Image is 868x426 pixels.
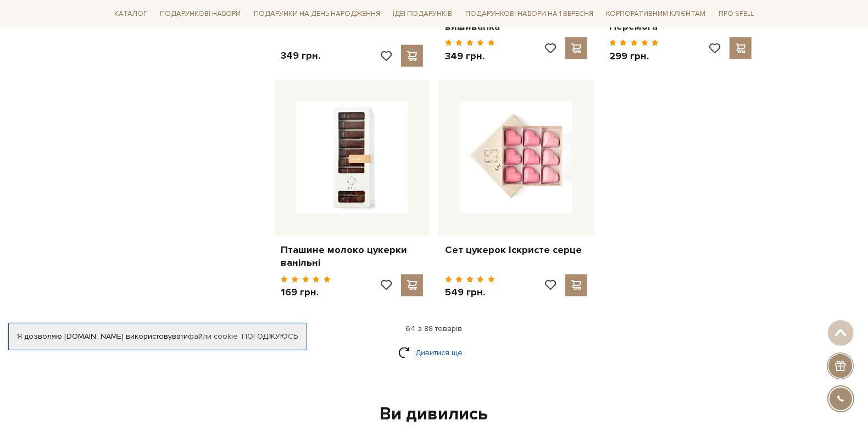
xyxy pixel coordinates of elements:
p: 349 грн. [445,50,495,63]
a: Сет цукерок Іскристе серце [445,244,587,257]
a: Подарункові набори [156,5,246,23]
a: Подарунки на День народження [249,5,385,23]
a: Погоджуюсь [242,332,298,341]
a: Дивитися ще [398,344,470,363]
a: Корпоративним клієнтам [602,4,710,23]
a: Ідеї подарунків [389,5,457,23]
div: 64 з 88 товарів [105,324,763,334]
p: 169 грн. [281,287,331,299]
a: Подарункові набори на 1 Вересня [461,4,598,23]
p: 349 грн. [281,49,320,62]
a: файли cookie [188,332,238,341]
p: 299 грн. [609,50,659,63]
a: Каталог [110,5,152,23]
p: 549 грн. [445,287,495,299]
a: Про Spell [714,5,758,23]
div: Я дозволяю [DOMAIN_NAME] використовувати [9,332,307,341]
a: Пташине молоко цукерки ванільні [281,244,423,270]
